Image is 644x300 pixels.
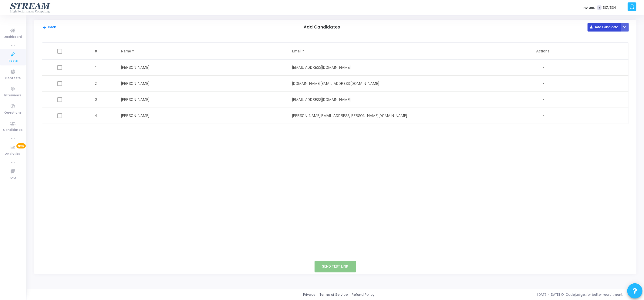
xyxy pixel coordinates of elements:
[115,43,286,60] th: Name *
[95,113,97,118] span: 4
[121,114,149,118] span: [PERSON_NAME]
[5,93,22,98] span: Interviews
[292,114,407,118] span: [PERSON_NAME][EMAIL_ADDRESS][PERSON_NAME][DOMAIN_NAME]
[79,43,115,60] th: #
[292,98,351,102] span: [EMAIL_ADDRESS][DOMAIN_NAME]
[621,23,629,31] div: Button group with nested dropdown
[542,113,544,118] span: -
[304,25,340,30] h5: Add Candidates
[121,65,149,70] span: [PERSON_NAME]
[542,65,544,70] span: -
[597,5,601,10] span: T
[588,23,621,31] button: Add Candidate
[319,292,348,297] a: Terms of Service
[95,81,97,86] span: 2
[583,5,595,10] label: Invites:
[95,65,97,70] span: 1
[457,43,629,60] th: Actions
[4,110,22,115] span: Questions
[352,292,375,297] a: Refund Policy
[121,98,149,102] span: [PERSON_NAME]
[10,175,16,181] span: FAQ
[286,43,457,60] th: Email *
[16,143,26,148] span: New
[542,97,544,102] span: -
[42,25,47,30] mat-icon: arrow_back
[292,82,379,86] span: [DOMAIN_NAME][EMAIL_ADDRESS][DOMAIN_NAME]
[8,58,18,64] span: Tests
[4,35,22,40] span: Dashboard
[9,2,52,14] img: logo
[5,152,21,157] span: Analytics
[303,292,315,297] a: Privacy
[375,292,636,297] div: [DATE]-[DATE] © Codejudge, for better recruitment.
[315,261,356,272] button: Send Test Link
[121,82,149,86] span: [PERSON_NAME]
[603,5,616,10] span: 501/534
[95,97,97,102] span: 3
[542,81,544,86] span: -
[292,65,351,70] span: [EMAIL_ADDRESS][DOMAIN_NAME]
[42,25,56,30] button: Back
[5,76,21,81] span: Contests
[3,128,23,133] span: Candidates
